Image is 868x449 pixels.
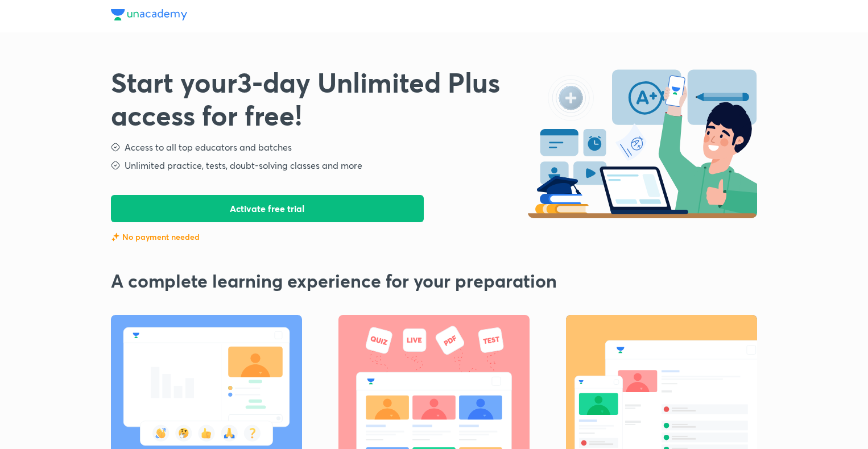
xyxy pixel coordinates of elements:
h3: Start your 3 -day Unlimited Plus access for free! [111,66,528,131]
p: No payment needed [122,231,200,243]
img: step [110,160,121,171]
button: Activate free trial [111,195,424,222]
img: step [110,142,121,153]
img: start-free-trial [528,66,757,218]
h2: A complete learning experience for your preparation [111,270,757,292]
img: Unacademy [111,9,187,20]
a: Unacademy [111,9,187,23]
img: feature [111,232,120,242]
h5: Access to all top educators and batches [125,140,292,154]
h5: Unlimited practice, tests, doubt-solving classes and more [125,159,362,172]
